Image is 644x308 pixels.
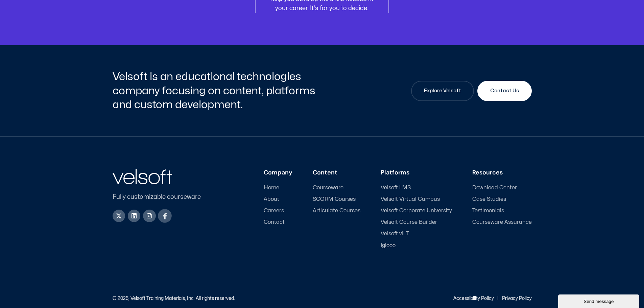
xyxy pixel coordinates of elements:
[558,293,641,308] iframe: chat widget
[264,208,284,214] span: Careers
[313,208,360,214] a: Articulate Courses
[313,196,356,203] span: SCORM Courses
[264,185,292,191] a: Home
[453,296,494,301] a: Accessibility Policy
[472,196,506,203] span: Case Studies
[264,196,292,203] a: About
[381,196,452,203] a: Velsoft Virtual Campus
[411,81,474,101] a: Explore Velsoft
[477,81,532,101] a: Contact Us
[113,70,320,112] h2: Velsoft is an educational technologies company focusing on content, platforms and custom developm...
[113,192,212,202] p: Fully customizable courseware
[381,231,452,237] a: Velsoft vILT
[264,219,292,226] a: Contact
[381,208,452,214] a: Velsoft Corporate University
[424,87,461,95] span: Explore Velsoft
[381,169,452,176] h3: Platforms
[381,185,452,191] a: Velsoft LMS
[381,219,437,226] span: Velsoft Course Builder
[381,242,396,249] span: Iglooo
[502,296,532,301] a: Privacy Policy
[313,185,360,191] a: Courseware
[472,196,532,203] a: Case Studies
[313,185,343,191] span: Courseware
[381,231,409,237] span: Velsoft vILT
[472,185,532,191] a: Download Center
[264,208,292,214] a: Careers
[313,169,360,176] h3: Content
[113,296,235,301] p: © 2025, Velsoft Training Materials, Inc. All rights reserved.
[264,219,285,226] span: Contact
[264,169,292,176] h3: Company
[472,169,532,176] h3: Resources
[381,219,452,226] a: Velsoft Course Builder
[381,196,440,203] span: Velsoft Virtual Campus
[497,296,499,301] p: |
[264,185,279,191] span: Home
[490,87,519,95] span: Contact Us
[381,242,452,249] a: Iglooo
[472,219,532,226] a: Courseware Assurance
[472,208,504,214] span: Testimonials
[472,208,532,214] a: Testimonials
[264,196,279,203] span: About
[313,196,360,203] a: SCORM Courses
[381,185,411,191] span: Velsoft LMS
[472,185,517,191] span: Download Center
